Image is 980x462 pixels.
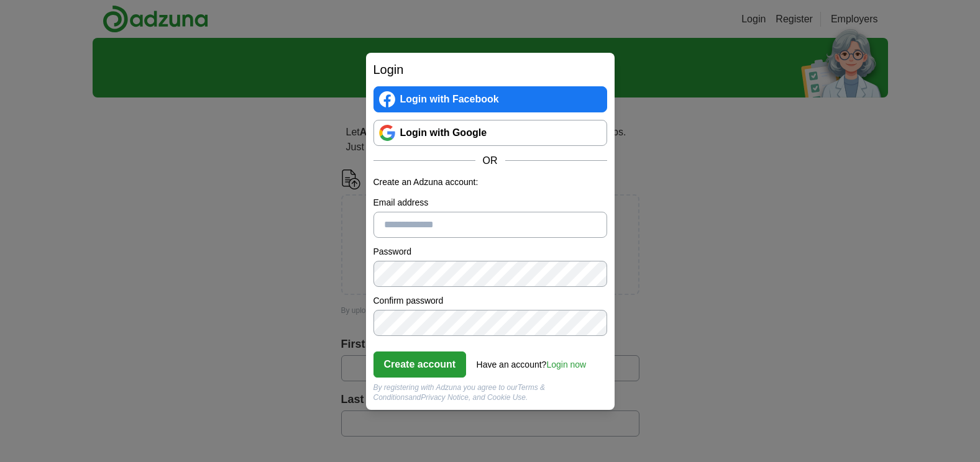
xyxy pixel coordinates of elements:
p: Create an Adzuna account: [373,176,607,189]
a: Login now [546,360,586,369]
a: Terms & Conditions [373,383,546,402]
h2: Login [373,60,607,79]
button: Create account [373,351,467,378]
div: By registering with Adzuna you agree to our and , and Cookie Use. [373,383,607,402]
a: Privacy Notice [421,393,469,402]
span: OR [475,153,505,168]
label: Password [373,245,607,258]
a: Login with Google [373,120,607,146]
label: Confirm password [373,294,607,307]
div: Have an account? [477,351,587,371]
a: Login with Facebook [373,86,607,112]
label: Email address [373,196,607,209]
